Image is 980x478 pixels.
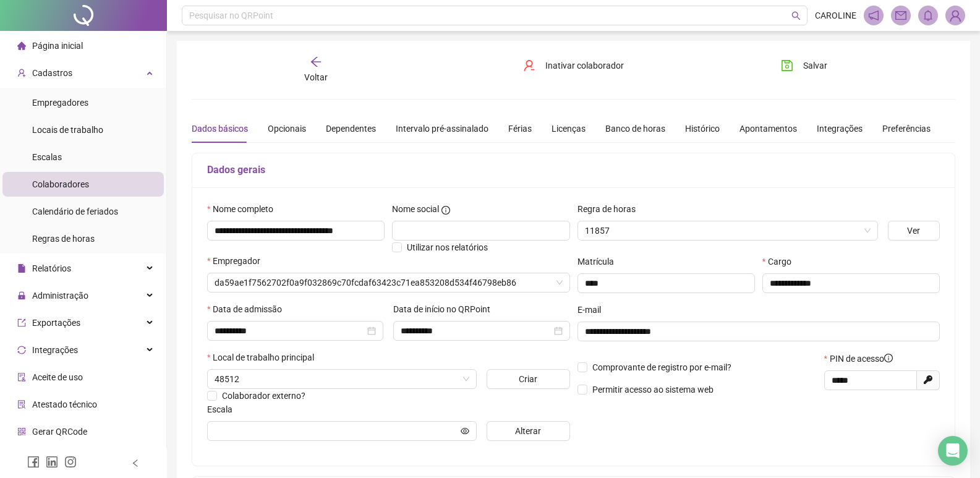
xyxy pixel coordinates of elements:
span: facebook [27,456,40,468]
span: Empregadores [32,98,88,108]
span: eye [461,427,469,435]
span: 11857 [585,221,871,240]
span: Ver [907,224,920,237]
span: bell [922,10,934,21]
button: Alterar [487,421,570,441]
span: qrcode [17,427,26,436]
div: Integrações [817,122,863,135]
div: Banco de horas [605,122,665,135]
span: sync [17,346,26,354]
span: save [781,59,793,72]
span: Exportações [32,318,80,328]
span: home [17,41,26,50]
span: Calendário de feriados [32,207,118,216]
span: mail [895,10,906,21]
span: Regras de horas [32,234,95,244]
img: 89421 [946,6,965,25]
span: info-circle [441,206,450,215]
span: Comprovante de registro por e-mail? [592,362,731,372]
span: user-delete [523,59,535,72]
div: Open Intercom Messenger [938,436,968,466]
span: Permitir acesso ao sistema web [592,385,714,395]
div: Licenças [552,122,586,135]
div: Férias [508,122,532,135]
span: Página inicial [32,41,83,51]
span: Integrações [32,345,78,355]
label: Data de admissão [207,302,290,316]
label: E-mail [577,303,609,317]
span: CAROLINE [815,9,856,22]
div: Dependentes [326,122,376,135]
label: Escala [207,403,241,416]
span: Cadastros [32,68,72,78]
label: Local de trabalho principal [207,351,322,364]
button: Ver [888,221,940,241]
span: da59ae1f7562702f0a9f032869c70fcdaf63423c71ea853208d534f46798eb86 [215,273,563,292]
span: Locais de trabalho [32,125,103,135]
div: Histórico [685,122,720,135]
span: Utilizar nos relatórios [407,242,488,252]
span: Escalas [32,152,62,162]
span: Administração [32,291,88,301]
span: Aceite de uso [32,372,83,382]
span: Atestado técnico [32,399,97,409]
span: export [17,318,26,327]
span: 48512 [215,370,469,388]
span: PIN de acesso [830,352,893,365]
span: Nome social [392,202,439,216]
span: Relatórios [32,263,71,273]
label: Empregador [207,254,268,268]
label: Matrícula [577,255,622,268]
h5: Dados gerais [207,163,940,177]
div: Apontamentos [739,122,797,135]
div: Opcionais [268,122,306,135]
span: notification [868,10,879,21]
div: Dados básicos [192,122,248,135]
span: Gerar QRCode [32,427,87,437]
button: Inativar colaborador [514,56,633,75]
span: left [131,459,140,467]
span: lock [17,291,26,300]
span: Alterar [515,424,541,438]
span: search [791,11,801,20]
span: Colaborador externo? [222,391,305,401]
label: Nome completo [207,202,281,216]
button: Salvar [772,56,837,75]
span: audit [17,373,26,382]
span: Voltar [304,72,328,82]
label: Cargo [762,255,799,268]
span: info-circle [884,354,893,362]
span: Salvar [803,59,827,72]
span: Criar [519,372,537,386]
button: Criar [487,369,570,389]
div: Preferências [882,122,931,135]
div: Intervalo pré-assinalado [396,122,488,135]
span: user-add [17,69,26,77]
label: Data de início no QRPoint [393,302,498,316]
span: Inativar colaborador [545,59,624,72]
label: Regra de horas [577,202,644,216]
span: instagram [64,456,77,468]
span: solution [17,400,26,409]
span: Colaboradores [32,179,89,189]
span: linkedin [46,456,58,468]
span: arrow-left [310,56,322,68]
span: file [17,264,26,273]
